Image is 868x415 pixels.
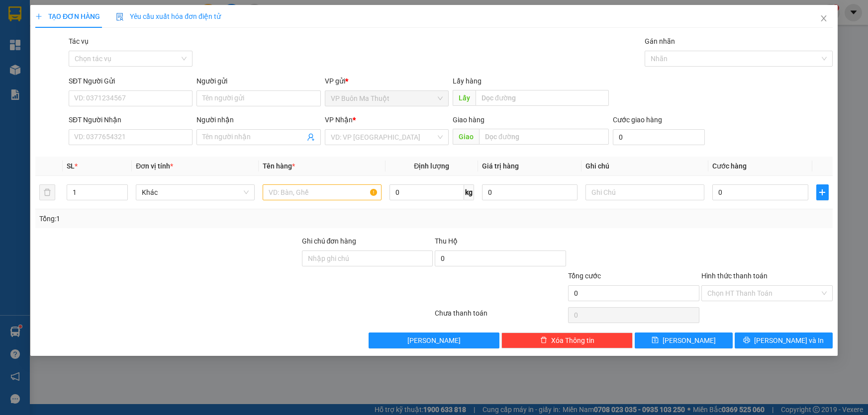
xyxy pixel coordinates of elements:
span: close [820,14,828,22]
input: Dọc đường [476,90,609,106]
div: Người gửi [196,76,320,86]
span: Yêu cầu xuất hóa đơn điện tử [116,12,221,20]
span: [PERSON_NAME] [407,335,461,346]
span: [PERSON_NAME] [663,335,716,346]
span: Tên hàng [263,162,295,170]
button: [PERSON_NAME] [369,332,500,348]
span: Xóa Thông tin [551,335,594,346]
div: SĐT Người Nhận [69,114,193,125]
span: kg [464,184,474,200]
button: delete [39,184,55,200]
label: Tác vụ [69,37,89,45]
span: TẠO ĐƠN HÀNG [35,12,100,20]
span: plus [35,13,42,20]
label: Cước giao hàng [613,116,662,124]
span: VP Buôn Ma Thuột [331,91,443,106]
span: SL [67,162,75,170]
div: Người nhận [196,114,320,125]
label: Ghi chú đơn hàng [302,237,357,245]
span: Giao [453,129,479,145]
input: Ghi Chú [585,184,704,200]
input: Cước giao hàng [613,129,705,145]
div: VP gửi [325,76,449,86]
span: printer [744,336,751,344]
label: Hình thức thanh toán [701,272,768,280]
input: VD: Bàn, Ghế [263,184,382,200]
span: [PERSON_NAME] và In [755,335,824,346]
th: Ghi chú [581,157,708,176]
span: plus [817,188,828,196]
button: printer[PERSON_NAME] và In [735,332,833,348]
span: Đơn vị tính [136,162,173,170]
img: icon [116,13,124,21]
label: Gán nhãn [645,37,675,45]
span: VP Nhận [325,116,353,124]
span: Định lượng [414,162,449,170]
span: Khác [142,185,249,200]
span: Cước hàng [712,162,747,170]
div: SĐT Người Gửi [69,76,193,86]
span: delete [540,336,547,344]
span: Giao hàng [453,116,484,124]
input: Ghi chú đơn hàng [302,250,433,266]
input: 0 [482,184,578,200]
span: Lấy [453,90,476,106]
button: plus [816,184,829,200]
span: Tổng cước [568,272,601,280]
div: Tổng: 1 [39,213,335,224]
span: Lấy hàng [453,77,482,85]
span: user-add [307,133,315,141]
span: Giá trị hàng [482,162,519,170]
div: Chưa thanh toán [434,308,568,325]
input: Dọc đường [479,129,609,145]
span: Thu Hộ [435,237,458,245]
button: save[PERSON_NAME] [635,332,733,348]
button: deleteXóa Thông tin [501,332,633,348]
span: save [652,336,659,344]
button: Close [810,5,838,33]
